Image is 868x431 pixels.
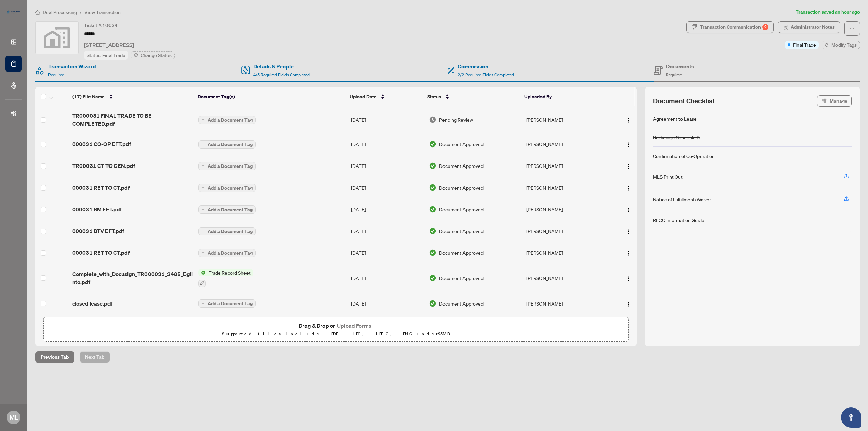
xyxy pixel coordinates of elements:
div: Notice of Fulfillment/Waiver [653,196,711,203]
img: logo [5,8,22,15]
div: Transaction Communication [700,22,768,33]
span: plus [201,208,205,211]
h4: Details & People [253,62,310,71]
th: Status [425,87,521,106]
button: Next Tab [80,351,110,363]
span: plus [201,186,205,189]
span: Add a Document Tag [208,207,253,212]
button: Add a Document Tag [198,205,256,214]
span: solution [783,25,788,30]
div: Status: [84,51,128,60]
button: Add a Document Tag [198,140,256,149]
th: Document Tag(s) [195,87,347,106]
span: [STREET_ADDRESS] [84,41,134,49]
td: [DATE] [348,220,426,242]
span: Document Approved [439,227,484,235]
td: [DATE] [348,293,426,314]
td: [PERSON_NAME] [524,220,609,242]
button: Add a Document Tag [198,162,256,170]
img: Logo [626,276,631,281]
div: Ticket #: [84,21,118,29]
button: Add a Document Tag [198,248,256,257]
div: 2 [762,24,768,30]
span: 000031 BTV EFT.pdf [72,227,124,235]
td: [DATE] [348,155,426,177]
img: Logo [626,251,631,256]
td: [DATE] [348,177,426,198]
td: [DATE] [348,242,426,263]
span: home [35,10,40,15]
span: TR00031 CT TO GEN.pdf [72,162,135,170]
span: Required [48,72,64,77]
span: ML [9,413,18,422]
td: [PERSON_NAME] [524,198,609,220]
span: Document Approved [439,249,484,256]
td: [DATE] [348,133,426,155]
h4: Documents [666,62,694,71]
span: Document Checklist [653,96,715,106]
button: Logo [623,273,634,283]
span: Modify Tags [831,43,857,47]
span: Add a Document Tag [208,142,253,147]
img: Document Status [429,116,436,123]
span: Document Approved [439,184,484,191]
button: Logo [623,226,634,236]
td: [DATE] [348,106,426,133]
p: Supported files include .PDF, .JPG, .JPEG, .PNG under 25 MB [48,330,624,338]
h4: Transaction Wizard [48,62,96,71]
button: Add a Document Tag [198,183,256,192]
span: Change Status [141,53,172,58]
span: ellipsis [850,26,854,31]
span: Add a Document Tag [208,301,253,306]
button: Add a Document Tag [198,161,256,170]
img: Logo [626,301,631,307]
button: Logo [623,298,634,309]
button: Change Status [131,51,175,59]
span: View Transaction [84,9,121,15]
button: Open asap [841,407,861,428]
button: Status IconTrade Record Sheet [198,269,253,287]
span: Manage [830,96,847,106]
span: Required [666,72,682,77]
span: Drag & Drop orUpload FormsSupported files include .PDF, .JPG, .JPEG, .PNG under25MB [44,317,628,342]
img: Logo [626,207,631,213]
img: Status Icon [198,269,206,276]
span: plus [201,142,205,146]
button: Add a Document Tag [198,299,256,308]
span: Add a Document Tag [208,164,253,169]
th: (17) File Name [70,87,195,106]
span: Trade Record Sheet [206,269,253,276]
span: Add a Document Tag [208,229,253,234]
button: Upload Forms [335,321,373,330]
button: Add a Document Tag [198,140,256,149]
span: Drag & Drop or [299,321,373,330]
span: plus [201,229,205,233]
span: Administrator Notes [791,22,835,33]
td: [PERSON_NAME] [524,155,609,177]
img: Document Status [429,227,436,235]
li: / [80,8,82,16]
span: Final Trade [793,41,816,48]
span: plus [201,302,205,305]
span: Previous Tab [41,352,69,363]
button: Manage [817,95,852,107]
span: TR000031 FINAL TRADE TO BE COMPLETED.pdf [72,112,193,128]
span: Document Approved [439,140,484,148]
img: Document Status [429,249,436,256]
div: MLS Print Out [653,173,683,180]
button: Logo [623,114,634,125]
button: Transaction Communication2 [686,21,774,33]
div: RECO Information Guide [653,216,704,224]
img: Document Status [429,205,436,213]
span: Pending Review [439,116,473,123]
span: plus [201,251,205,254]
span: Add a Document Tag [208,118,253,122]
span: Document Approved [439,300,484,307]
span: Complete_with_Docusign_TR000031_2485_Eglinto.pdf [72,270,193,286]
th: Upload Date [347,87,425,106]
div: Confirmation of Co-Operation [653,152,715,160]
td: [PERSON_NAME] [524,133,609,155]
span: 000031 BM EFT.pdf [72,205,122,213]
td: [DATE] [348,263,426,293]
span: 000031 RET TO CT.pdf [72,249,130,257]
